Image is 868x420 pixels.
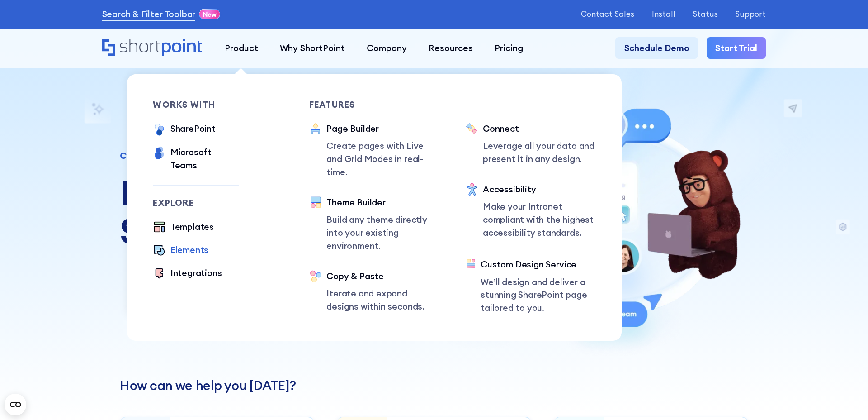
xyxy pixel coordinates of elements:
div: Company [367,42,407,55]
div: CONTACT SALES [120,152,409,160]
a: Resources [418,37,484,59]
div: Custom Design Service [481,258,595,271]
a: Start Trial [707,37,766,59]
a: ConnectLeverage all your data and present it in any design. [466,122,596,166]
a: Company [356,37,418,59]
p: Build any theme directly into your existing environment. [326,213,439,252]
a: Pricing [484,37,534,59]
a: Product [214,37,269,59]
h2: How can we help you [DATE]? [120,378,748,393]
a: Microsoft Teams [153,146,239,172]
a: SharePoint [153,122,215,137]
a: Support [735,10,766,19]
a: Search & Filter Toolbar [102,8,196,21]
a: Templates [153,220,214,235]
div: Templates [170,220,214,234]
div: works with [153,100,239,109]
div: Accessibility [483,183,596,196]
a: Elements [153,243,208,258]
p: Make your Intranet compliant with the highest accessibility standards. [483,200,596,239]
a: Page BuilderCreate pages with Live and Grid Modes in real-time. [309,122,439,179]
div: Features [309,100,439,109]
div: Microsoft Teams [170,146,240,172]
div: Page Builder [326,122,439,135]
h1: Reach out to our Sales Team [120,173,409,250]
div: SharePoint [170,122,216,135]
a: Install [652,10,675,19]
div: Theme Builder [326,196,439,209]
p: We’ll design and deliver a stunning SharePoint page tailored to you. [481,276,595,315]
a: Integrations [153,267,222,281]
a: Why ShortPoint [269,37,356,59]
a: Copy & PasteIterate and expand designs within seconds. [309,270,439,313]
div: Pricing [495,42,523,55]
div: Copy & Paste [326,270,439,283]
a: Schedule Demo [615,37,698,59]
p: Create pages with Live and Grid Modes in real-time. [326,139,439,178]
a: Status [693,10,718,19]
p: Iterate and expand designs within seconds. [326,287,439,313]
p: Leverage all your data and present it in any design. [483,139,596,166]
a: Home [102,39,203,58]
div: Product [225,42,258,55]
a: Custom Design ServiceWe’ll design and deliver a stunning SharePoint page tailored to you. [466,258,596,315]
iframe: Chat Widget [823,377,868,420]
div: Integrations [170,267,222,280]
div: Connect [483,122,596,135]
a: AccessibilityMake your Intranet compliant with the highest accessibility standards. [466,183,596,241]
div: Explore [153,199,239,207]
button: Open CMP widget [5,394,26,415]
a: Contact Sales [581,10,634,19]
div: Resources [429,42,473,55]
a: Theme BuilderBuild any theme directly into your existing environment. [309,196,439,253]
div: Why ShortPoint [280,42,345,55]
div: Elements [170,243,208,257]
